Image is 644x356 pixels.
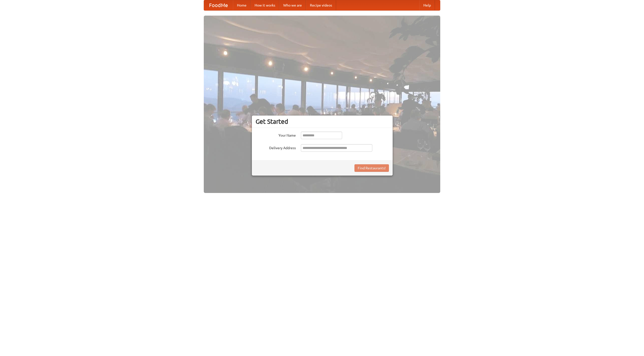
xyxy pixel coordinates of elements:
a: Help [419,0,435,10]
a: Recipe videos [306,0,336,10]
a: Home [233,0,251,10]
a: How it works [251,0,279,10]
label: Delivery Address [256,144,296,150]
a: FoodMe [204,0,233,10]
a: Who we are [279,0,306,10]
h3: Get Started [256,118,389,125]
button: Find Restaurants! [354,164,389,172]
label: Your Name [256,132,296,138]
